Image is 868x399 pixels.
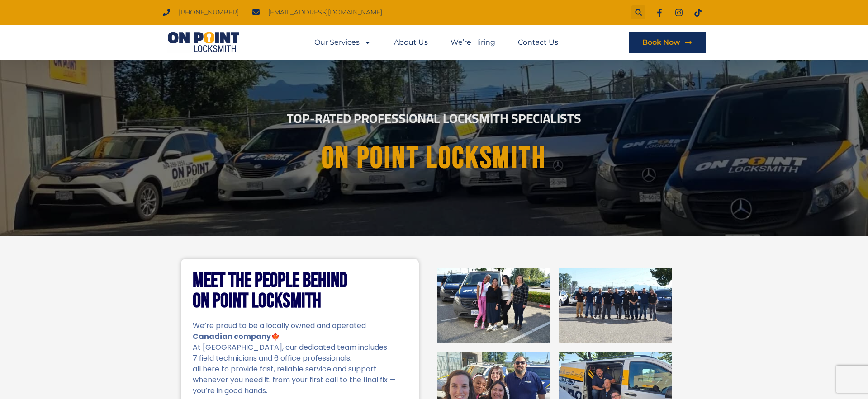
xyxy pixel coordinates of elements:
a: Contact Us [518,32,558,53]
h2: Meet the People Behind On Point Locksmith [193,271,407,311]
a: About Us [394,32,428,53]
p: you’re in good hands. [193,385,407,396]
p: 🍁 At [GEOGRAPHIC_DATA], our dedicated team includes [193,331,407,353]
p: 7 field technicians and 6 office professionals, [193,353,407,364]
span: [EMAIL_ADDRESS][DOMAIN_NAME] [266,6,382,19]
p: whenever you need it. from your first call to the final fix — [193,375,407,385]
img: On Point Locksmith Port Coquitlam, BC 2 [559,268,672,343]
p: We’re proud to be a locally owned and operated [193,320,407,331]
a: We’re Hiring [451,32,495,53]
span: Book Now [642,39,680,46]
p: all here to provide fast, reliable service and support [193,364,407,375]
h2: Top-Rated Professional Locksmith Specialists [183,112,686,125]
h1: On point Locksmith [190,141,678,175]
img: On Point Locksmith Port Coquitlam, BC 1 [437,268,550,343]
a: Our Services [314,32,371,53]
strong: Canadian company [193,331,271,342]
a: Book Now [629,32,706,53]
span: [PHONE_NUMBER] [176,6,239,19]
nav: Menu [314,32,558,53]
div: Search [631,5,645,19]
